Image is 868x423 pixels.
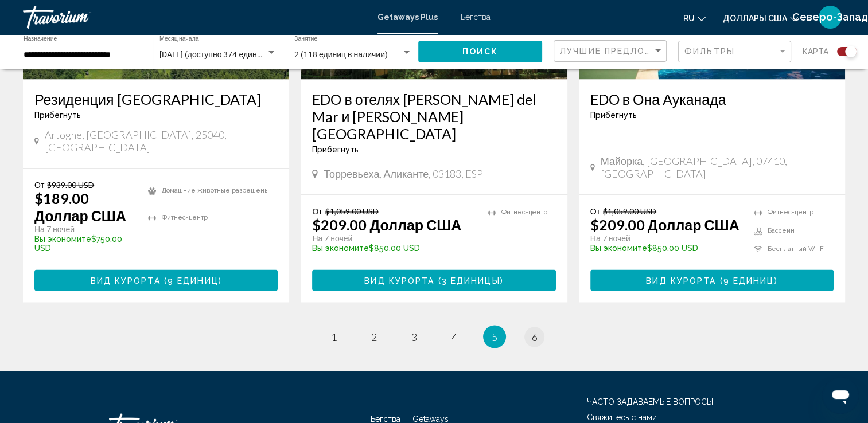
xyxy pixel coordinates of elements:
span: От [34,180,44,190]
span: $939.00 USD [47,180,94,190]
span: 2 [371,330,377,343]
span: Прибегнуть [34,111,81,120]
span: Прибегнуть [590,111,637,120]
span: ( ) [161,276,222,285]
button: Изменение языка [683,10,706,26]
span: 1 [331,330,337,343]
button: Изменить валюту [723,10,798,26]
font: $850.00 USD [312,244,420,253]
button: Вид курорта(9 единиц) [34,269,278,291]
span: Вид курорта [646,276,716,285]
p: На 7 ночей [34,224,137,234]
a: Бегства [371,414,400,423]
span: Лучшие предложения [560,46,681,56]
span: Вы экономите [34,234,91,244]
span: Майорка, [GEOGRAPHIC_DATA], 07410, [GEOGRAPHIC_DATA] [601,155,834,180]
a: Свяжитесь с нами [587,412,657,421]
span: Поиск [462,48,499,57]
span: Торревьеха, Аликанте, 03183, ESP [324,167,483,180]
span: Фитнес-центр [162,214,208,221]
font: $189.00 Доллар США [34,190,126,224]
font: $209.00 Доллар США [590,216,739,233]
a: EDO в отелях [PERSON_NAME] del Mar и [PERSON_NAME][GEOGRAPHIC_DATA] [312,91,555,142]
span: 3 единицы [442,276,500,285]
mat-select: Сортировать по [560,46,663,56]
p: На 7 ночей [590,233,742,244]
span: Бесплатный Wi-Fi [768,245,825,253]
span: карта [803,44,828,60]
a: ЧАСТО ЗАДАВАЕМЫЕ ВОПРОСЫ [587,397,713,406]
span: Фитнес-центр [501,209,547,216]
span: Доллары США [723,14,787,23]
span: 3 [411,330,417,343]
font: $850.00 USD [590,244,698,253]
span: 6 [532,330,538,343]
span: Вы экономите [590,244,647,253]
span: $1,059.00 USD [603,206,656,216]
span: Artogne, [GEOGRAPHIC_DATA], 25040, [GEOGRAPHIC_DATA] [45,128,278,154]
a: Резиденция [GEOGRAPHIC_DATA] [34,91,278,108]
span: Фитнес-центр [768,209,813,216]
span: Вид курорта [91,276,161,285]
span: ru [683,14,695,23]
span: ( ) [716,276,777,285]
span: Фильтры [684,47,735,56]
span: Вид курорта [364,276,434,285]
button: Поиск [418,41,542,62]
a: Травориум [23,6,366,29]
a: Бегства [461,13,491,22]
font: $209.00 Доллар США [312,216,461,233]
a: EDO в Она Ауканада [590,91,834,108]
button: Вид курорта(3 единицы) [312,269,555,291]
span: ( ) [434,276,503,285]
span: Северо-Запад [792,11,868,23]
span: 2 (118 единиц в наличии) [294,50,388,59]
span: 9 единиц [168,276,219,285]
iframe: Schaltfläche zum Öffnen des Messaging-Fensters [822,377,859,414]
span: $1,059.00 USD [325,206,379,216]
span: От [590,206,600,216]
font: $750.00 USD [34,234,122,253]
span: От [312,206,322,216]
button: Вид курорта(9 единиц) [590,269,834,291]
span: Прибегнуть [312,145,359,154]
button: Фильтр [678,40,791,64]
span: 9 единиц [723,276,774,285]
span: [DATE] (доступно 374 единицы) [159,50,275,59]
span: Вы экономите [312,244,369,253]
p: На 7 ночей [312,233,476,244]
button: Пользовательское меню [815,5,845,29]
ul: Нумерация страниц [23,325,845,348]
span: 5 [492,330,497,343]
span: 4 [451,330,457,343]
a: Getaways Plus [377,13,438,22]
span: Бассейн [768,227,795,234]
span: Домашние животные разрешены [162,187,269,194]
